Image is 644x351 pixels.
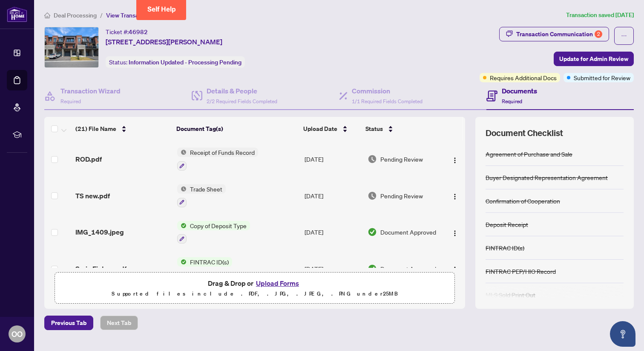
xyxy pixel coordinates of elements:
[55,273,454,304] span: Drag & Drop orUpload FormsSupported files include .PDF, .JPG, .JPEG, .PNG under25MB
[365,124,383,133] span: Status
[486,127,563,139] span: Document Checklist
[177,221,250,244] button: Status IconCopy of Deposit Type
[486,267,556,276] div: FINTRAC PEP/HIO Record
[60,98,81,104] span: Required
[362,117,440,141] th: Status
[177,184,187,194] img: Status Icon
[100,10,103,20] li: /
[187,184,226,194] span: Trade Sheet
[187,148,258,157] span: Receipt of Funds Record
[566,10,634,20] article: Transaction saved [DATE]
[486,149,572,159] div: Agreement of Purchase and Sale
[301,177,364,214] td: [DATE]
[610,321,635,347] button: Open asap
[44,316,93,330] button: Previous Tab
[301,141,364,177] td: [DATE]
[253,278,302,289] button: Upload Forms
[301,214,364,251] td: [DATE]
[502,98,522,104] span: Required
[380,191,423,200] span: Pending Review
[368,191,377,200] img: Document Status
[177,257,232,280] button: Status IconFINTRAC ID(s)
[75,124,116,133] span: (21) File Name
[451,230,458,237] img: Logo
[451,266,458,273] img: Logo
[7,6,27,22] img: logo
[516,27,602,41] div: Transaction Communication
[448,262,462,276] button: Logo
[129,28,148,36] span: 46982
[559,52,628,66] span: Update for Admin Review
[352,98,423,104] span: 1/1 Required Fields Completed
[60,289,449,299] p: Supported files include .PDF, .JPG, .JPEG, .PNG under 25 MB
[380,264,436,273] span: Document Approved
[75,154,102,164] span: ROD.pdf
[72,117,173,141] th: (21) File Name
[448,189,462,203] button: Logo
[554,52,634,66] button: Update for Admin Review
[75,227,124,237] span: IMG_1409.jpeg
[352,86,423,96] h4: Commission
[44,12,50,18] span: home
[380,154,423,164] span: Pending Review
[490,73,557,82] span: Requires Additional Docs
[177,257,187,267] img: Status Icon
[486,220,528,229] div: Deposit Receipt
[60,86,121,96] h4: Transaction Wizard
[106,27,148,37] div: Ticket #:
[303,124,337,133] span: Upload Date
[368,264,377,273] img: Document Status
[451,157,458,164] img: Logo
[177,148,187,157] img: Status Icon
[51,316,86,330] span: Previous Tab
[187,257,232,267] span: FINTRAC ID(s)
[177,184,226,207] button: Status IconTrade Sheet
[207,98,277,104] span: 2/2 Required Fields Completed
[177,148,258,171] button: Status IconReceipt of Funds Record
[173,117,299,141] th: Document Tag(s)
[451,193,458,200] img: Logo
[499,27,609,41] button: Transaction Communication2
[595,30,602,38] div: 2
[54,12,97,19] span: Deal Processing
[448,152,462,166] button: Logo
[574,73,630,82] span: Submitted for Review
[621,33,627,39] span: ellipsis
[100,316,138,330] button: Next Tab
[300,117,362,141] th: Upload Date
[208,278,302,289] span: Drag & Drop or
[486,196,560,206] div: Confirmation of Cooperation
[368,154,377,164] img: Document Status
[45,27,98,67] img: IMG-E12290674_1.jpg
[106,56,245,68] div: Status:
[106,12,152,19] span: View Transaction
[11,328,23,340] span: OO
[368,227,377,237] img: Document Status
[75,264,126,274] span: Syria Fintrac.pdf
[129,58,241,66] span: Information Updated - Processing Pending
[207,86,277,96] h4: Details & People
[380,227,436,237] span: Document Approved
[75,191,110,201] span: TS new.pdf
[502,86,537,96] h4: Documents
[187,221,250,230] span: Copy of Deposit Type
[301,250,364,287] td: [DATE]
[106,37,222,47] span: [STREET_ADDRESS][PERSON_NAME]
[448,225,462,239] button: Logo
[177,221,187,230] img: Status Icon
[147,5,176,13] span: Self Help
[486,243,524,252] div: FINTRAC ID(s)
[486,173,608,182] div: Buyer Designated Representation Agreement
